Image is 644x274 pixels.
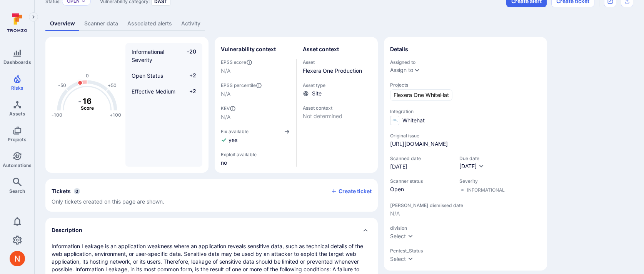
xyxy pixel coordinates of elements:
span: EPSS percentile [221,82,290,89]
span: N/A [221,90,290,98]
span: [DATE] [390,163,452,170]
span: Informational Severity [132,48,164,63]
span: Original issue [390,133,541,139]
h2: Asset context [303,45,339,53]
span: [PERSON_NAME] dismissed date [390,202,541,208]
a: Flexera One WhiteHat [390,89,452,101]
span: Risks [11,85,23,91]
span: +2 [182,87,196,95]
span: Asset type [303,82,372,88]
text: -100 [52,112,62,118]
span: N/A [221,67,290,75]
a: Flexera One Production [303,67,362,74]
span: Whitehat [402,117,425,124]
button: Assign to [390,67,413,73]
div: Select [390,255,406,263]
span: Assets [9,111,25,117]
g: The vulnerability score is based on the parameters defined in the settings [72,97,103,111]
span: Scanner status [390,178,452,184]
span: Not determined [303,112,372,120]
div: Collapse description [45,218,378,242]
span: Open [390,185,452,193]
span: +2 [182,72,196,80]
span: Asset [303,59,372,65]
section: tickets card [45,179,378,212]
span: Severity [459,178,505,184]
span: [DATE] [459,163,477,169]
h2: Description [52,226,82,234]
text: Score [81,105,94,111]
span: EPSS score [221,59,290,65]
span: Scanned date [390,155,452,161]
button: Create ticket [331,188,372,195]
img: ACg8ocIprwjrgDQnDsNSk9Ghn5p5-B8DpAKWoJ5Gi9syOE4K59tr4Q=s96-c [10,251,25,266]
text: 0 [86,73,89,79]
a: Scanner data [80,17,123,31]
span: 0 [74,188,80,194]
span: Automations [3,162,32,168]
span: Assigned to [390,59,541,65]
span: Open Status [132,72,163,79]
h2: Vulnerability context [221,45,276,53]
span: yes [229,136,237,144]
span: Asset context [303,105,372,111]
div: Select [390,232,406,240]
span: Flexera One WhiteHat [394,91,449,99]
tspan: - [78,97,82,106]
div: Vulnerability tabs [45,17,633,31]
span: Due date [459,155,484,161]
span: Projects [8,137,27,142]
a: Activity [177,17,205,31]
tspan: 16 [83,97,92,106]
span: Pentest_Status [390,248,541,254]
span: N/A [390,210,541,217]
i: Expand navigation menu [31,14,36,20]
span: N/A [221,113,290,121]
section: details card [384,37,547,271]
span: Only tickets created on this page are shown. [52,198,164,205]
span: Fix available [221,129,249,134]
a: [URL][DOMAIN_NAME] [390,140,448,148]
div: Neeren Patki [10,251,25,266]
span: division [390,225,541,231]
span: Search [9,188,25,194]
button: Select [390,255,414,263]
h2: Details [390,45,408,53]
span: Projects [390,82,541,88]
text: -50 [58,83,66,89]
div: Due date field [459,155,484,170]
button: [DATE] [459,163,484,170]
span: Integration [390,109,541,114]
text: +100 [110,112,121,118]
span: Exploit available [221,152,257,157]
a: Associated alerts [123,17,177,31]
span: Dashboards [3,59,31,65]
div: Informational [467,187,505,193]
a: Overview [45,17,80,31]
text: +50 [108,83,117,89]
span: Site [312,90,322,97]
span: -20 [182,48,196,64]
div: Collapse [45,179,378,212]
h2: Tickets [52,187,71,195]
span: Effective Medium [132,88,175,95]
button: Expand navigation menu [29,12,38,22]
span: no [221,159,290,167]
button: Expand dropdown [414,67,420,73]
button: Select [390,232,414,240]
span: KEV [221,105,290,112]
